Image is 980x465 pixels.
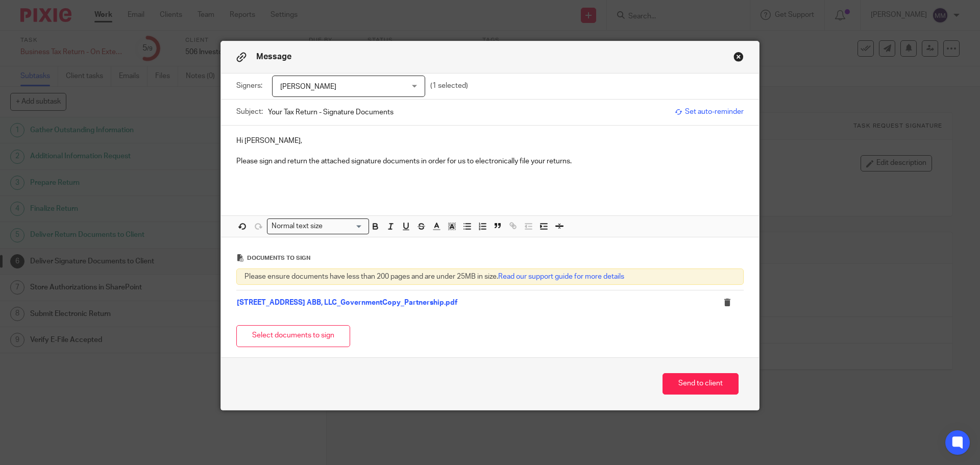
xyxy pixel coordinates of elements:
[675,107,744,117] span: Set auto-reminder
[280,83,336,90] span: [PERSON_NAME]
[236,325,350,347] button: Select documents to sign
[663,373,739,395] button: Send to client
[236,156,744,166] p: Please sign and return the attached signature documents in order for us to electronically file yo...
[430,81,468,91] p: (1 selected)
[236,268,744,285] div: Please ensure documents have less than 200 pages and are under 25MB in size.
[236,136,744,146] p: Hi [PERSON_NAME],
[498,273,624,280] a: Read our support guide for more details
[247,255,310,261] span: Documents to sign
[326,221,363,232] input: Search for option
[236,81,267,91] label: Signers:
[269,221,325,232] span: Normal text size
[236,107,263,117] label: Subject:
[237,299,457,306] a: [STREET_ADDRESS] ABB, LLC_GovernmentCopy_Partnership.pdf
[267,218,369,234] div: Search for option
